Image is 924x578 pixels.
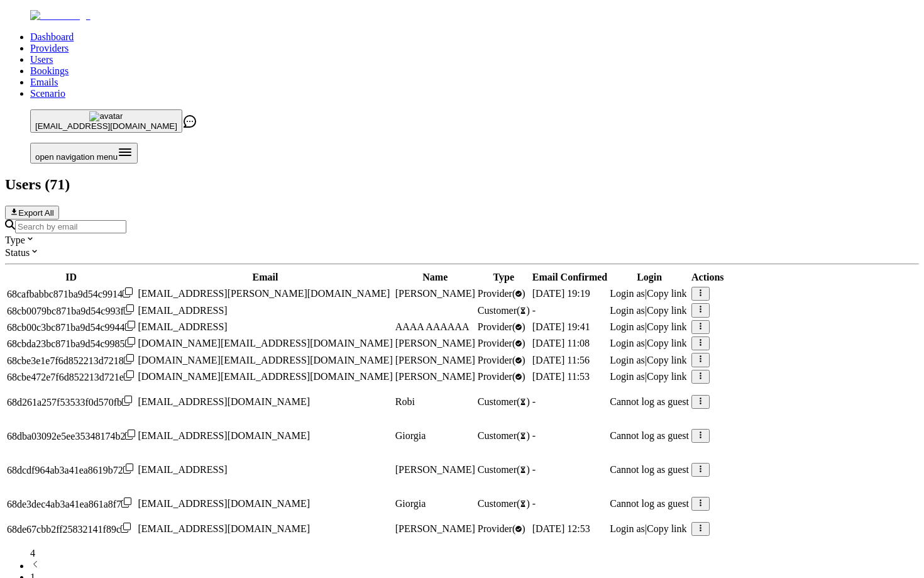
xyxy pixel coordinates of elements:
[30,88,65,99] a: Scenario
[610,355,645,365] span: Login as
[395,430,426,441] span: Giorgia
[7,321,135,333] div: Click to copy
[478,430,530,441] span: Customer ( )
[610,523,689,535] div: |
[30,54,53,65] a: Users
[30,31,74,42] a: Dashboard
[532,396,536,407] span: -
[35,121,177,131] span: [EMAIL_ADDRESS][DOMAIN_NAME]
[610,396,689,408] p: Cannot log as guest
[7,523,135,535] div: Click to copy
[7,430,135,442] div: Click to copy
[395,321,470,332] span: AAAA AAAAAA
[647,371,687,382] span: Copy link
[610,498,689,509] p: Cannot log as guest
[138,464,227,475] span: [EMAIL_ADDRESS]
[7,370,135,383] div: Click to copy
[477,271,531,284] th: Type
[647,288,687,299] span: Copy link
[610,338,645,348] span: Login as
[6,271,136,284] th: ID
[30,143,138,164] button: Open menu
[610,371,689,382] div: |
[532,338,590,348] span: [DATE] 11:08
[478,321,525,332] span: validated
[532,288,590,299] span: [DATE] 19:19
[30,10,91,21] img: Fluum Logo
[610,338,689,349] div: |
[137,271,393,284] th: Email
[138,523,310,534] span: [EMAIL_ADDRESS][DOMAIN_NAME]
[610,430,689,442] p: Cannot log as guest
[647,321,687,332] span: Copy link
[609,271,690,284] th: Login
[478,371,525,382] span: validated
[532,498,536,509] span: -
[395,464,475,475] span: [PERSON_NAME]
[610,305,645,316] span: Login as
[7,396,135,408] div: Click to copy
[532,305,536,316] span: -
[532,464,536,475] span: -
[30,109,182,133] button: avatar[EMAIL_ADDRESS][DOMAIN_NAME]
[138,338,392,348] span: [DOMAIN_NAME][EMAIL_ADDRESS][DOMAIN_NAME]
[138,371,392,382] span: [DOMAIN_NAME][EMAIL_ADDRESS][DOMAIN_NAME]
[30,548,35,559] span: 4
[5,246,919,258] div: Status
[532,430,536,441] span: -
[610,288,689,299] div: |
[7,304,135,317] div: Click to copy
[610,305,689,316] div: |
[395,371,475,382] span: [PERSON_NAME]
[395,355,475,365] span: [PERSON_NAME]
[395,271,476,284] th: Name
[138,498,310,509] span: [EMAIL_ADDRESS][DOMAIN_NAME]
[610,523,645,534] span: Login as
[7,354,135,367] div: Click to copy
[610,321,689,333] div: |
[647,338,687,348] span: Copy link
[478,396,530,407] span: Customer ( )
[395,498,426,509] span: Giorgia
[395,523,475,534] span: [PERSON_NAME]
[478,464,530,475] span: Customer ( )
[5,206,59,220] button: Export All
[610,464,689,475] p: Cannot log as guest
[7,337,135,350] div: Click to copy
[89,111,123,121] img: avatar
[610,355,689,366] div: |
[478,288,525,299] span: validated
[30,559,919,572] li: previous page button
[395,338,475,348] span: [PERSON_NAME]
[138,396,310,407] span: [EMAIL_ADDRESS][DOMAIN_NAME]
[532,523,590,534] span: [DATE] 12:53
[7,497,135,510] div: Click to copy
[647,355,687,365] span: Copy link
[5,233,919,246] div: Type
[532,271,608,284] th: Email Confirmed
[610,371,645,382] span: Login as
[478,305,530,316] span: Customer ( )
[647,305,687,316] span: Copy link
[691,271,725,284] th: Actions
[138,288,390,299] span: [EMAIL_ADDRESS][PERSON_NAME][DOMAIN_NAME]
[478,338,525,348] span: validated
[138,321,227,332] span: [EMAIL_ADDRESS]
[532,355,590,365] span: [DATE] 11:56
[5,176,919,193] h2: Users ( 71 )
[647,523,687,534] span: Copy link
[395,288,475,299] span: [PERSON_NAME]
[532,321,590,332] span: [DATE] 19:41
[7,287,135,300] div: Click to copy
[532,371,590,382] span: [DATE] 11:53
[610,321,645,332] span: Login as
[15,220,126,233] input: Search by email
[138,305,227,316] span: [EMAIL_ADDRESS]
[30,43,69,53] a: Providers
[138,355,392,365] span: [DOMAIN_NAME][EMAIL_ADDRESS][DOMAIN_NAME]
[478,498,530,509] span: Customer ( )
[478,355,525,365] span: validated
[30,77,58,87] a: Emails
[610,288,645,299] span: Login as
[478,523,525,534] span: validated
